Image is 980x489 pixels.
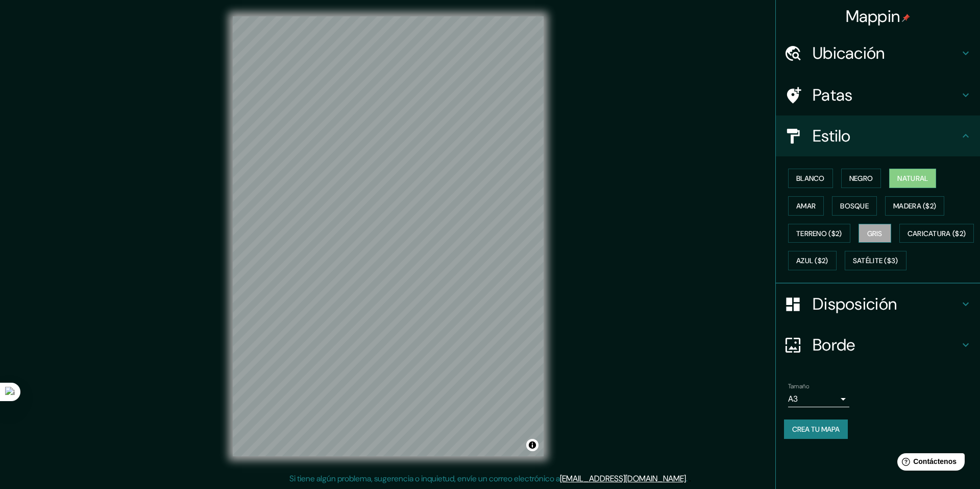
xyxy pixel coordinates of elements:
[813,293,897,315] font: Disposición
[832,196,877,216] button: Bosque
[849,174,873,183] font: Negro
[788,251,837,270] button: Azul ($2)
[686,473,688,484] font: .
[867,229,883,238] font: Gris
[788,393,798,404] font: A3
[792,425,840,434] font: Crea tu mapa
[813,42,885,64] font: Ubicación
[897,174,928,183] font: Natural
[796,201,816,211] font: Amar
[899,224,974,243] button: Caricatura ($2)
[788,196,824,216] button: Amar
[796,229,842,238] font: Terreno ($2)
[841,169,881,188] button: Negro
[788,382,809,390] font: Tamaño
[560,473,686,484] a: [EMAIL_ADDRESS][DOMAIN_NAME]
[784,420,848,439] button: Crea tu mapa
[776,33,980,74] div: Ubicación
[689,473,691,484] font: .
[776,115,980,156] div: Estilo
[908,229,966,238] font: Caricatura ($2)
[813,84,853,106] font: Patas
[846,6,900,27] font: Mappin
[796,174,825,183] font: Blanco
[788,169,833,188] button: Blanco
[776,324,980,365] div: Borde
[796,257,828,266] font: Azul ($2)
[813,125,851,147] font: Estilo
[902,14,910,22] img: pin-icon.png
[776,75,980,115] div: Patas
[853,257,898,266] font: Satélite ($3)
[788,391,849,407] div: A3
[889,169,936,188] button: Natural
[885,196,944,216] button: Madera ($2)
[688,473,689,484] font: .
[889,449,969,478] iframe: Lanzador de widgets de ayuda
[859,224,891,243] button: Gris
[845,251,906,270] button: Satélite ($3)
[893,201,936,211] font: Madera ($2)
[788,224,850,243] button: Terreno ($2)
[526,439,538,451] button: Activar o desactivar atribución
[813,334,855,356] font: Borde
[840,201,869,211] font: Bosque
[233,16,544,456] canvas: Mapa
[289,473,560,484] font: Si tiene algún problema, sugerencia o inquietud, envíe un correo electrónico a
[776,284,980,324] div: Disposición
